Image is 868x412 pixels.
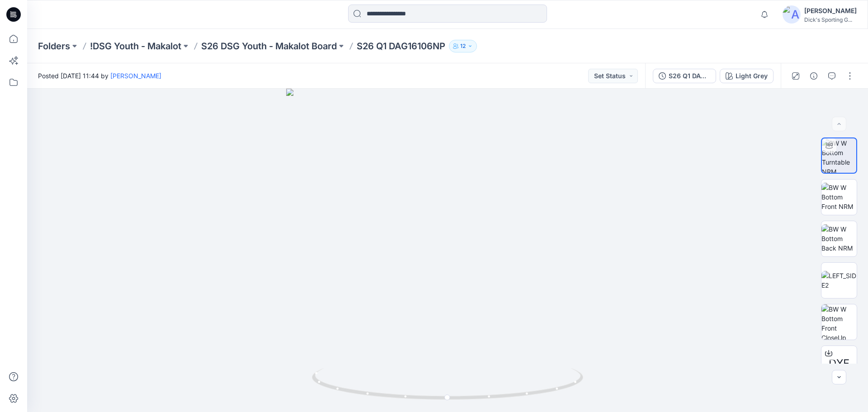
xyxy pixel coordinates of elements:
img: BW W Bottom Turntable NRM [822,138,856,173]
span: Posted [DATE] 11:44 by [38,71,161,81]
span: DXF [829,355,849,372]
div: Light Grey [736,71,768,81]
button: S26 Q1 DAG16106NP PROTO1_250106 [653,69,716,83]
img: LEFT_SIDE2 [821,271,857,290]
div: [PERSON_NAME] [804,5,857,16]
p: 12 [460,41,466,51]
img: BW W Bottom Front CloseUp NRM [821,304,857,340]
img: BW W Bottom Front NRM [821,183,857,211]
a: !DSG Youth - Makalot [90,40,181,52]
a: S26 DSG Youth - Makalot Board [201,40,337,52]
div: Dick's Sporting G... [804,16,857,23]
a: [PERSON_NAME] [110,72,161,80]
img: BW W Bottom Back NRM [821,224,857,253]
button: Details [807,69,821,83]
p: S26 Q1 DAG16106NP [357,40,445,52]
img: avatar [783,5,801,24]
a: Folders [38,40,70,52]
div: S26 Q1 DAG16106NP PROTO1_250106 [669,71,710,81]
button: Light Grey [720,69,774,83]
button: 12 [449,40,477,52]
